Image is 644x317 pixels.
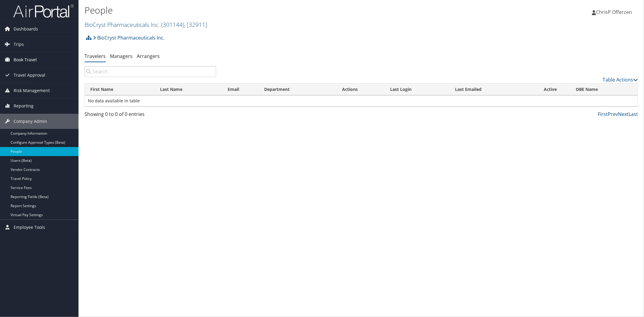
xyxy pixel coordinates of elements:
a: Last [629,111,638,117]
div: Showing 0 to 0 of 0 entries [85,110,216,121]
th: Active: activate to sort column ascending [530,84,570,95]
th: Last Name: activate to sort column descending [155,84,223,95]
span: Company Admin [14,114,47,129]
a: Managers [110,53,133,59]
a: Prev [608,111,618,117]
img: airportal-logo.png [13,4,74,18]
a: Travelers [85,53,106,59]
th: Last Login: activate to sort column ascending [385,84,450,95]
span: Travel Approval [14,68,45,83]
span: ChrisP Offerzen [596,9,632,15]
span: Dashboards [14,21,38,37]
span: Employee Tools [14,220,45,235]
th: First Name: activate to sort column ascending [85,84,155,95]
span: Book Travel [14,52,37,67]
span: Reporting [14,98,34,114]
th: OBE Name: activate to sort column ascending [571,84,638,95]
a: BioCryst Pharmaceuticals Inc. [93,32,165,44]
td: No data available in table [85,95,638,106]
th: Department: activate to sort column ascending [259,84,336,95]
th: Last Emailed: activate to sort column ascending [450,84,530,95]
a: Next [618,111,629,117]
th: Email: activate to sort column ascending [223,84,259,95]
a: BioCryst Pharmaceuticals Inc. [85,21,207,29]
input: Search [85,66,216,77]
span: , [ 32911 ] [184,21,207,29]
a: Table Actions [603,76,638,83]
a: ChrisP Offerzen [592,3,638,21]
h1: People [85,4,453,17]
a: Arrangers [137,53,160,59]
th: Actions [337,84,385,95]
span: Risk Management [14,83,50,98]
span: ( 301144 ) [161,21,184,29]
span: Trips [14,37,24,52]
a: First [598,111,608,117]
